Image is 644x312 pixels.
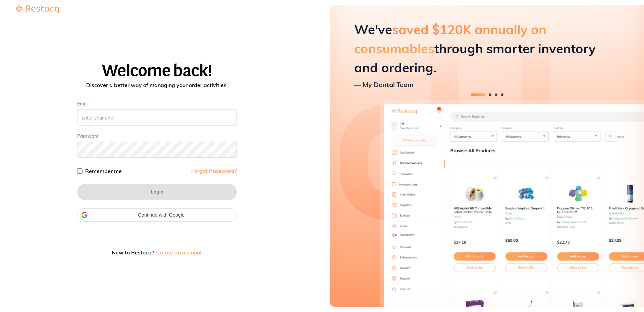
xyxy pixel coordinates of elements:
img: Restocq preview [330,5,644,307]
p: New to Restocq? [77,250,237,255]
label: Remember me [85,168,122,174]
span: Continue with Google [90,212,232,218]
a: Forgot Password? [191,168,237,173]
h1: Welcome back! [8,62,306,80]
aside: Hero [330,5,644,307]
input: Enter your email [77,109,237,126]
p: Discover a better way of managing your order activities. [8,82,306,88]
label: Email [77,101,237,107]
button: Login [77,184,237,200]
img: Restocq [16,5,59,13]
label: Password [77,134,99,139]
button: Create an account [155,250,203,255]
div: Continue with Google [77,208,237,222]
